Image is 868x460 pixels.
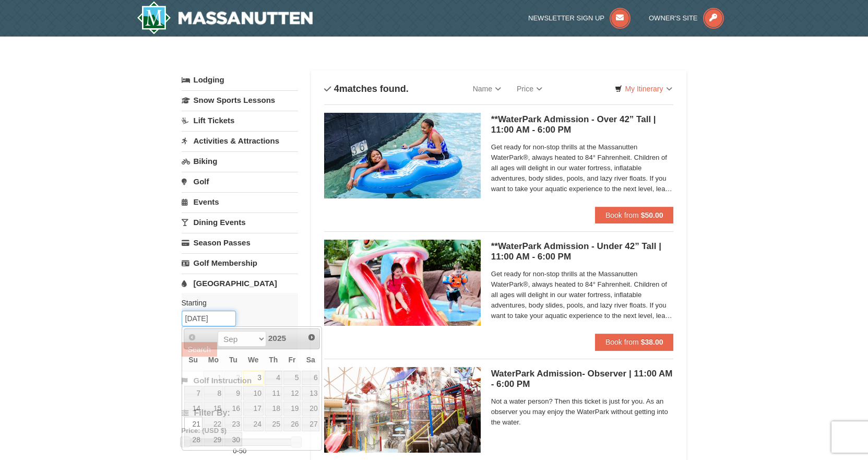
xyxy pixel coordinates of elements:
[182,111,298,130] a: Lift Tickets
[283,386,301,400] a: 12
[224,417,242,431] a: 23
[528,14,631,22] a: Newsletter Sign Up
[307,333,316,341] span: Next
[265,402,282,416] a: 18
[465,78,509,99] a: Name
[204,371,223,385] span: 1
[265,371,282,385] a: 4
[491,114,674,135] h5: **WaterPark Admission - Over 42” Tall | 11:00 AM - 6:00 PM
[182,298,290,308] label: Starting
[306,356,315,364] span: Saturday
[491,142,674,194] span: Get ready for non-stop thrills at the Massanutten WaterPark®, always heated to 84° Fahrenheit. Ch...
[304,330,319,345] a: Next
[324,367,481,453] img: 6619917-744-d8335919.jpg
[324,113,481,198] img: 6619917-726-5d57f225.jpg
[302,417,319,431] a: 27
[302,371,319,385] a: 6
[224,432,242,447] a: 30
[182,192,298,211] a: Events
[595,207,674,223] button: Book from $50.00
[528,14,604,22] span: Newsletter Sign Up
[233,447,236,455] span: 0
[289,356,296,364] span: Friday
[641,211,663,219] strong: $50.00
[182,253,298,273] a: Golf Membership
[137,1,313,34] a: Massanutten Resort
[182,131,298,150] a: Activities & Attractions
[185,330,200,345] a: Prev
[182,446,298,456] label: -
[188,356,198,364] span: Sunday
[184,432,203,447] a: 28
[204,417,223,431] a: 22
[491,396,674,428] span: Not a water person? Then this ticket is just for you. As an observer you may enjoy the WaterPark ...
[283,417,301,431] a: 26
[608,81,679,97] a: My Itinerary
[595,334,674,350] button: Book from $38.00
[324,84,409,94] h4: matches found.
[248,356,259,364] span: Wednesday
[204,386,223,400] a: 8
[649,14,698,22] span: Owner's Site
[184,417,203,431] a: 21
[184,402,203,416] a: 14
[268,334,286,343] span: 2025
[224,386,242,400] a: 9
[243,371,264,385] a: 3
[208,356,219,364] span: Monday
[491,269,674,321] span: Get ready for non-stop thrills at the Massanutten WaterPark®, always heated to 84° Fahrenheit. Ch...
[182,70,298,89] a: Lodging
[243,417,264,431] a: 24
[243,402,264,416] a: 17
[641,338,663,346] strong: $38.00
[224,371,242,385] span: 2
[605,338,639,346] span: Book from
[182,213,298,232] a: Dining Events
[182,172,298,191] a: Golf
[605,211,639,219] span: Book from
[188,333,196,341] span: Prev
[182,274,298,293] a: [GEOGRAPHIC_DATA]
[334,84,339,94] span: 4
[182,151,298,171] a: Biking
[239,447,246,455] span: 50
[324,240,481,325] img: 6619917-738-d4d758dd.jpg
[283,371,301,385] a: 5
[265,386,282,400] a: 11
[184,386,203,400] a: 7
[269,356,278,364] span: Thursday
[182,233,298,252] a: Season Passes
[243,386,264,400] a: 10
[491,241,674,262] h5: **WaterPark Admission - Under 42” Tall | 11:00 AM - 6:00 PM
[204,402,223,416] a: 15
[509,78,550,99] a: Price
[302,402,319,416] a: 20
[649,14,724,22] a: Owner's Site
[224,402,242,416] a: 16
[204,432,223,447] a: 29
[491,369,674,390] h5: WaterPark Admission- Observer | 11:00 AM - 6:00 PM
[229,356,237,364] span: Tuesday
[182,90,298,110] a: Snow Sports Lessons
[283,402,301,416] a: 19
[137,1,313,34] img: Massanutten Resort Logo
[302,386,319,400] a: 13
[265,417,282,431] a: 25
